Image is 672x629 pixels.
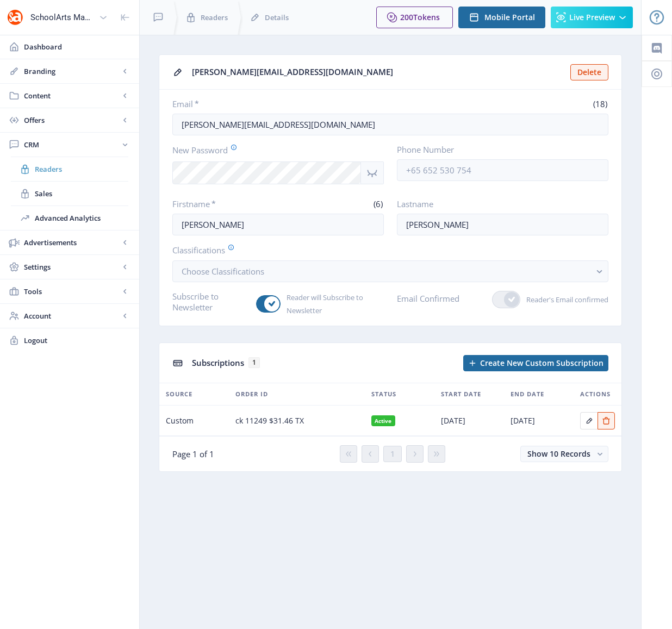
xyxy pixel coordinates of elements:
[172,144,375,156] label: New Password
[24,139,120,150] span: CRM
[484,13,535,22] span: Mobile Portal
[192,64,564,80] div: [PERSON_NAME][EMAIL_ADDRESS][DOMAIN_NAME]
[35,188,128,199] span: Sales
[235,388,268,401] span: Order ID
[598,414,615,425] a: Edit page
[11,157,128,181] a: Readers
[527,449,590,459] span: Show 10 Records
[24,286,120,297] span: Tools
[166,414,194,427] span: Custom
[172,98,386,109] label: Email
[192,357,244,368] span: Subscriptions
[11,182,128,205] a: Sales
[172,260,608,282] button: Choose Classifications
[480,359,603,368] span: Create New Custom Subscription
[397,159,608,181] input: +65 652 530 754
[281,291,384,317] span: Reader will Subscribe to Newsletter
[166,388,192,401] span: Source
[376,7,453,28] button: 200Tokens
[24,66,120,77] span: Branding
[551,7,633,28] button: Live Preview
[580,388,611,401] span: Actions
[520,446,608,462] button: Show 10 Records
[235,414,304,427] span: ck 11249 $31.46 TX
[159,342,622,472] app-collection-view: Subscriptions
[172,114,608,135] input: Enter reader’s email
[580,414,598,425] a: Edit page
[371,415,395,426] nb-badge: Active
[24,115,120,126] span: Offers
[520,293,608,306] span: Reader's Email confirmed
[24,261,120,272] span: Settings
[397,214,608,235] input: Enter reader’s lastname
[24,335,130,346] span: Logout
[372,198,384,209] span: (6)
[361,161,384,184] nb-icon: Show password
[397,198,600,209] label: Lastname
[570,64,608,80] button: Delete
[397,291,459,306] label: Email Confirmed
[172,449,214,459] span: Page 1 of 1
[172,214,384,235] input: Enter reader’s firstname
[390,450,395,458] span: 1
[441,388,481,401] span: Start Date
[24,310,120,321] span: Account
[463,355,608,371] button: Create New Custom Subscription
[7,9,24,26] img: properties.app_icon.png
[569,13,615,22] span: Live Preview
[24,90,120,101] span: Content
[265,12,289,23] span: Details
[30,5,95,29] div: SchoolArts Magazine
[371,388,396,401] span: Status
[397,144,600,155] label: Phone Number
[201,12,228,23] span: Readers
[24,41,130,52] span: Dashboard
[457,355,608,371] a: New page
[441,414,465,427] span: [DATE]
[383,446,402,462] button: 1
[35,164,128,175] span: Readers
[11,206,128,230] a: Advanced Analytics
[511,414,535,427] span: [DATE]
[413,12,440,22] span: Tokens
[458,7,545,28] button: Mobile Portal
[35,213,128,223] span: Advanced Analytics
[511,388,544,401] span: End Date
[182,266,264,277] span: Choose Classifications
[592,98,608,109] span: (18)
[248,357,260,368] span: 1
[172,244,600,256] label: Classifications
[172,198,274,209] label: Firstname
[172,291,247,313] label: Subscribe to Newsletter
[24,237,120,248] span: Advertisements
